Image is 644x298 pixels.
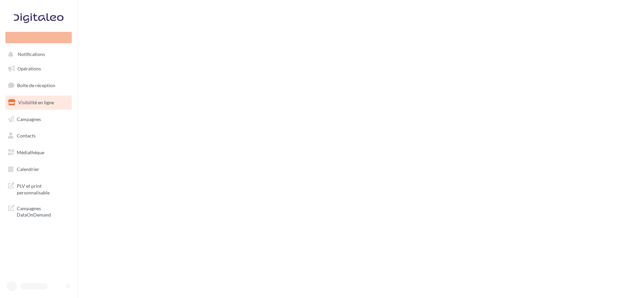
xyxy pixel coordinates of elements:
a: Visibilité en ligne [4,96,73,110]
span: Visibilité en ligne [18,100,54,105]
a: Campagnes DataOnDemand [4,201,73,221]
span: Campagnes [17,116,41,122]
a: Opérations [4,62,73,76]
a: Boîte de réception [4,78,73,93]
span: Contacts [17,133,36,138]
a: Médiathèque [4,145,73,160]
span: Boîte de réception [17,82,55,88]
span: Médiathèque [17,150,44,155]
span: Calendrier [17,166,39,172]
span: Opérations [17,66,41,71]
span: Campagnes DataOnDemand [17,204,69,218]
a: Campagnes [4,112,73,126]
span: Notifications [18,52,45,57]
a: Contacts [4,129,73,143]
span: PLV et print personnalisable [17,181,69,196]
div: Nouvelle campagne [5,32,72,43]
a: Calendrier [4,162,73,176]
a: PLV et print personnalisable [4,179,73,198]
